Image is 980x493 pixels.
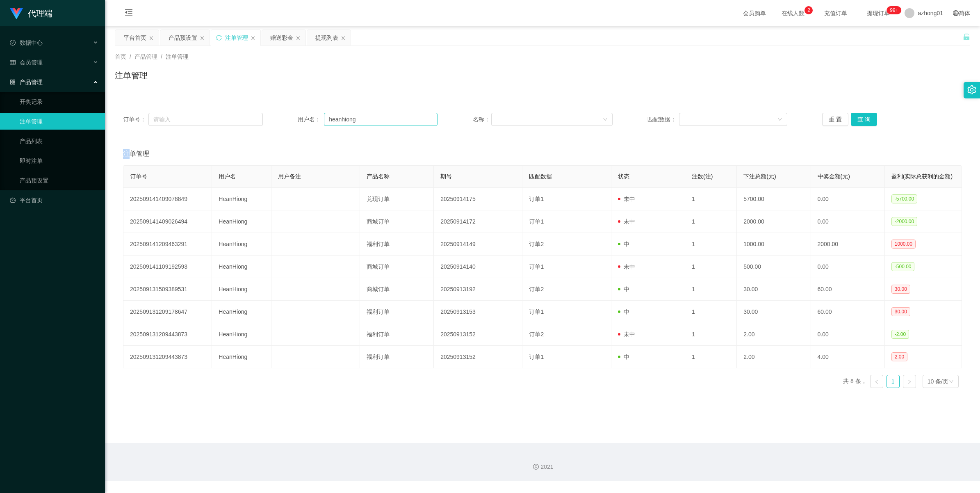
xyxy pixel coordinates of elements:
sup: 1193 [887,6,901,14]
td: 0.00 [811,323,885,346]
td: 1 [685,188,737,210]
h1: 代理端 [28,0,52,27]
td: 福利订单 [360,301,434,323]
span: -2.00 [891,330,909,339]
span: 未中 [618,196,635,202]
td: 20250913192 [434,278,522,301]
a: 即时注单 [20,153,98,169]
td: 2000.00 [811,233,885,256]
td: 商城订单 [360,256,434,278]
td: 20250913153 [434,301,522,323]
span: 订单1 [529,263,544,270]
span: 30.00 [891,307,910,316]
td: 2.00 [737,346,811,368]
span: 2.00 [891,352,907,361]
i: 图标: right [907,379,912,384]
i: 图标: unlock [963,33,970,41]
span: 提现订单 [863,10,894,16]
i: 图标: down [777,117,782,123]
span: 在线人数 [777,10,809,16]
span: -2000.00 [891,217,917,226]
p: 2 [807,6,810,14]
i: 图标: left [874,379,879,384]
span: 订单号 [130,173,147,180]
sup: 2 [805,6,813,14]
td: 5700.00 [737,188,811,210]
li: 1 [887,375,900,388]
span: 1000.00 [891,240,916,249]
span: 注数(注) [692,173,713,180]
div: 产品预设置 [169,30,197,46]
td: 商城订单 [360,210,434,233]
i: 图标: down [603,117,608,123]
img: logo.9652507e.png [10,8,23,20]
span: 注单管理 [166,53,189,60]
span: 期号 [440,173,452,180]
i: 图标: menu-fold [115,0,143,27]
span: 用户备注 [278,173,301,180]
td: 202509131209178647 [123,301,212,323]
i: 图标: setting [967,85,976,94]
span: 订单2 [529,331,544,338]
i: 图标: close [251,36,255,41]
span: 中 [618,241,629,247]
span: 订单1 [529,308,544,315]
td: 1 [685,233,737,256]
i: 图标: close [149,36,154,41]
td: 202509131209443873 [123,346,212,368]
span: / [130,53,131,60]
td: 1 [685,210,737,233]
td: 2000.00 [737,210,811,233]
td: 202509141209463291 [123,233,212,256]
li: 共 8 条， [843,375,867,388]
td: 20250914172 [434,210,522,233]
li: 上一页 [870,375,883,388]
td: 1 [685,278,737,301]
td: HeanHiong [212,256,271,278]
div: 注单管理 [225,30,248,46]
td: 202509141109192593 [123,256,212,278]
td: 福利订单 [360,346,434,368]
span: 未中 [618,263,635,270]
a: 开奖记录 [20,94,98,110]
td: 福利订单 [360,323,434,346]
i: 图标: appstore-o [10,79,16,85]
td: 1 [685,256,737,278]
a: 图标: dashboard平台首页 [10,192,98,208]
span: 中 [618,286,629,292]
td: 4.00 [811,346,885,368]
span: 订单2 [529,286,544,292]
td: 1 [685,301,737,323]
div: 2021 [112,463,973,471]
span: 会员管理 [10,59,43,66]
span: 充值订单 [820,10,851,16]
td: 1 [685,323,737,346]
a: 产品预设置 [20,172,98,189]
div: 赠送彩金 [270,30,293,46]
div: 平台首页 [123,30,146,46]
button: 重 置 [822,113,848,126]
span: 匹配数据 [529,173,552,180]
td: 202509131209443873 [123,323,212,346]
td: HeanHiong [212,210,271,233]
td: 20250914140 [434,256,522,278]
i: 图标: check-circle-o [10,40,16,46]
i: 图标: down [949,379,954,385]
td: 60.00 [811,278,885,301]
td: 20250913152 [434,323,522,346]
i: 图标: close [200,36,205,41]
span: 产品管理 [10,79,43,85]
li: 下一页 [903,375,916,388]
span: 订单1 [529,218,544,225]
span: -500.00 [891,262,915,271]
td: 福利订单 [360,233,434,256]
td: 60.00 [811,301,885,323]
span: 匹配数据： [647,115,679,124]
span: / [161,53,162,60]
span: 未中 [618,331,635,338]
span: 产品名称 [367,173,390,180]
td: 2.00 [737,323,811,346]
i: 图标: close [296,36,301,41]
a: 代理端 [10,10,52,16]
td: 0.00 [811,188,885,210]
